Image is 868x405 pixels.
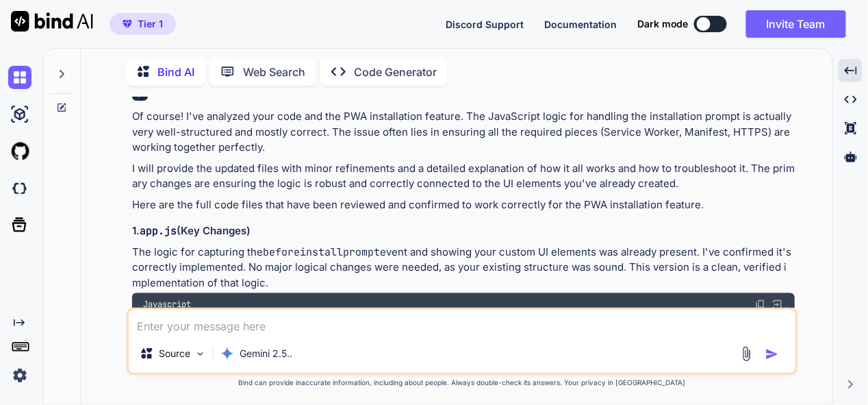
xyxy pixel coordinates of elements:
span: Javascript [143,299,191,310]
img: Pick Models [194,348,206,360]
span: Documentation [544,19,617,30]
button: Discord Support [446,17,524,32]
img: settings [8,364,31,387]
img: chat [8,66,31,89]
img: icon [765,347,779,361]
p: I will provide the updated files with minor refinements and a detailed explanation of how it all ... [132,161,795,192]
img: githubLight [8,140,31,163]
p: Code Generator [354,64,437,80]
img: Gemini 2.5 Pro [220,347,234,360]
span: Discord Support [446,19,524,30]
p: Gemini 2.5.. [240,347,292,360]
code: beforeinstallprompt [263,245,380,259]
img: darkCloudIdeIcon [8,177,31,200]
span: Dark mode [637,17,689,31]
img: premium [123,20,132,28]
span: Tier 1 [138,17,163,31]
img: ai-studio [8,103,31,126]
p: Source [159,347,190,360]
img: attachment [739,346,754,362]
p: Web Search [243,64,305,80]
p: Bind AI [157,64,194,80]
p: Here are the full code files that have been reviewed and confirmed to work correctly for the PWA ... [132,197,795,213]
img: Open in Browser [771,299,784,311]
img: Bind AI [11,11,93,32]
h3: 1. (Key Changes) [132,223,795,239]
p: Bind can provide inaccurate information, including about people. Always double-check its answers.... [127,378,797,388]
img: copy [755,299,766,310]
p: Of course! I've analyzed your code and the PWA installation feature. The JavaScript logic for han... [132,109,795,156]
button: premiumTier 1 [110,13,176,35]
p: The logic for capturing the event and showing your custom UI elements was already present. I've c... [132,245,795,291]
code: app.js [140,224,177,238]
button: Documentation [544,17,617,32]
button: Invite Team [746,10,846,38]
